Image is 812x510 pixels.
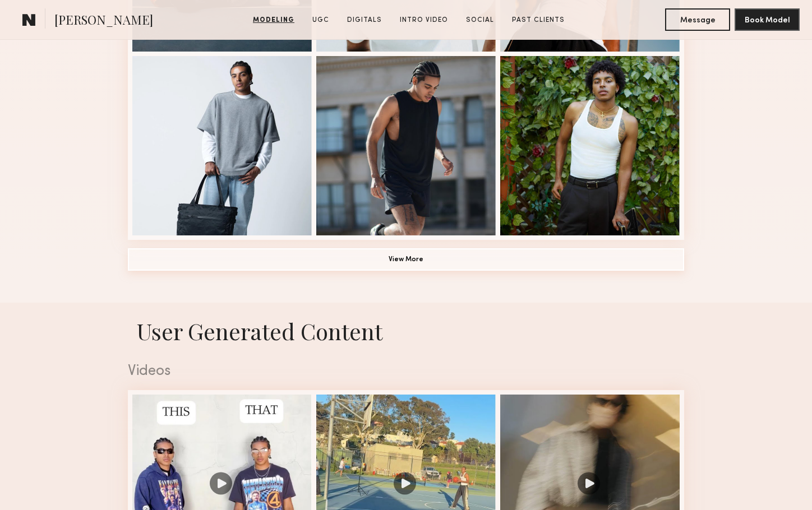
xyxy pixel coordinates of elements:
[507,15,569,25] a: Past Clients
[248,15,299,25] a: Modeling
[308,15,334,25] a: UGC
[128,364,684,379] div: Videos
[735,8,800,31] button: Book Model
[462,15,499,25] a: Social
[54,11,153,31] span: [PERSON_NAME]
[343,15,386,25] a: Digitals
[395,15,453,25] a: Intro Video
[128,248,684,271] button: View More
[735,15,800,24] a: Book Model
[665,8,730,31] button: Message
[119,316,693,346] h1: User Generated Content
